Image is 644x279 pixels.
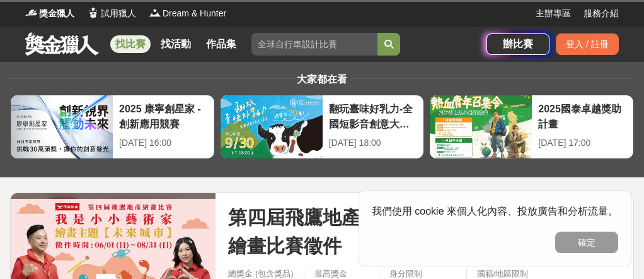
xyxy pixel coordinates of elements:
input: 全球自行車設計比賽 [251,33,377,56]
div: [DATE] 16:00 [119,136,208,150]
span: 獎金獵人 [39,7,74,20]
div: 翻玩臺味好乳力-全國短影音創意大募集 [329,102,418,130]
a: 2025國泰卓越獎助計畫[DATE] 17:00 [429,95,634,159]
button: 確定 [555,232,618,253]
a: 服務介紹 [584,7,619,20]
a: 找活動 [156,35,196,53]
div: 2025 康寧創星家 - 創新應用競賽 [119,102,208,130]
span: 試用獵人 [101,7,136,20]
a: Logo獎金獵人 [25,7,74,20]
a: Logo試用獵人 [87,7,136,20]
a: 2025 康寧創星家 - 創新應用競賽[DATE] 16:00 [10,95,215,159]
img: Logo [87,6,100,19]
span: 第四屆飛鷹地產 我是小小藝術家 繪畫比賽徵件 [228,203,519,260]
a: 主辦專區 [536,7,571,20]
a: 找比賽 [110,35,151,53]
span: Dream & Hunter [163,7,226,20]
span: 我們使用 cookie 來個人化內容、投放廣告和分析流量。 [372,206,618,217]
span: 大家都在看 [294,74,350,85]
a: 作品集 [201,35,241,53]
a: LogoDream & Hunter [149,7,226,20]
div: 登入 / 註冊 [556,33,619,55]
div: 2025國泰卓越獎助計畫 [538,102,627,130]
img: Logo [149,6,161,19]
a: 翻玩臺味好乳力-全國短影音創意大募集[DATE] 18:00 [220,95,425,159]
a: 辦比賽 [486,33,549,55]
div: [DATE] 17:00 [538,136,627,150]
img: Logo [25,6,38,19]
div: [DATE] 18:00 [329,136,418,150]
